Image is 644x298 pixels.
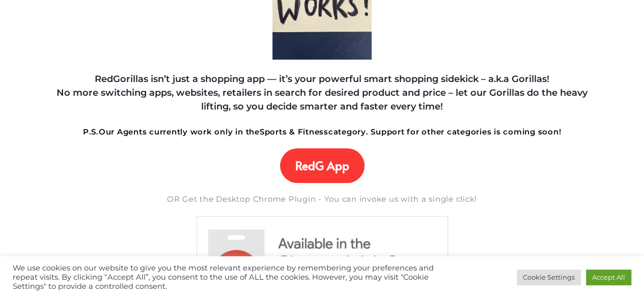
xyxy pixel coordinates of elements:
strong: Our Agents currently work only in the category. Support for other categories is coming soon! [83,127,561,137]
div: We use cookies on our website to give you the most relevant experience by remembering your prefer... [13,263,446,291]
img: RedGorillas Shopping App! [196,215,449,292]
h5: OR Get the Desktop Chrome Plugin - You can invoke us with a single click! [45,193,599,205]
h4: RedGorillas isn’t just a shopping app — it’s your powerful smart shopping sidekick – a.k.a Gorill... [45,72,599,114]
a: RedG App [280,148,365,183]
span: RedG App [295,158,349,173]
a: Accept All [586,269,631,285]
strong: P.S. [83,127,99,137]
a: Cookie Settings [517,269,581,285]
strong: Sports & Fitness [260,127,328,137]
